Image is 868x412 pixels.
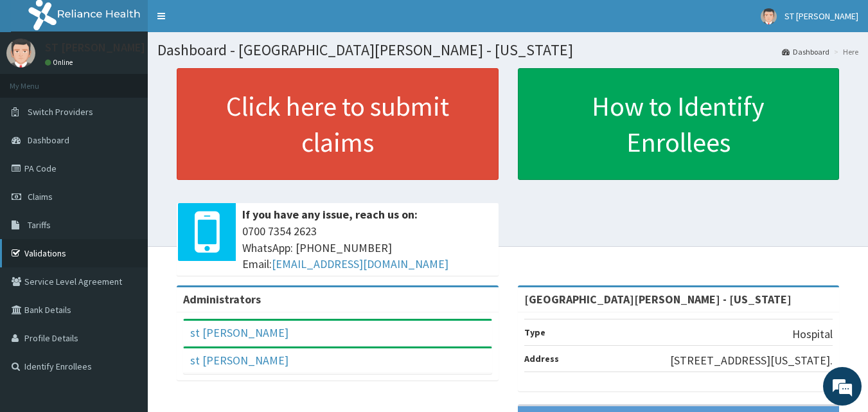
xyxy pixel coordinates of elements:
a: st [PERSON_NAME] [190,325,288,340]
b: Type [524,327,545,338]
a: How to Identify Enrollees [518,68,840,180]
b: If you have any issue, reach us on: [242,207,418,222]
span: ST [PERSON_NAME] [784,10,858,22]
span: Switch Providers [28,106,93,118]
span: 0700 7354 2623 WhatsApp: [PHONE_NUMBER] Email: [242,223,492,273]
p: Hospital [792,326,833,343]
a: Online [45,58,76,67]
h1: Dashboard - [GEOGRAPHIC_DATA][PERSON_NAME] - [US_STATE] [157,42,858,58]
span: Dashboard [28,134,69,146]
span: Tariffs [28,219,51,231]
a: [EMAIL_ADDRESS][DOMAIN_NAME] [272,256,448,271]
span: Claims [28,191,53,202]
a: st [PERSON_NAME] [190,353,288,368]
img: User Image [761,8,777,24]
img: User Image [6,39,35,67]
p: [STREET_ADDRESS][US_STATE]. [670,352,833,369]
strong: [GEOGRAPHIC_DATA][PERSON_NAME] - [US_STATE] [524,292,792,307]
p: ST [PERSON_NAME] [45,42,145,53]
b: Address [524,353,559,364]
b: Administrators [183,292,261,307]
a: Dashboard [782,46,829,57]
a: Click here to submit claims [177,68,499,180]
li: Here [831,46,858,57]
